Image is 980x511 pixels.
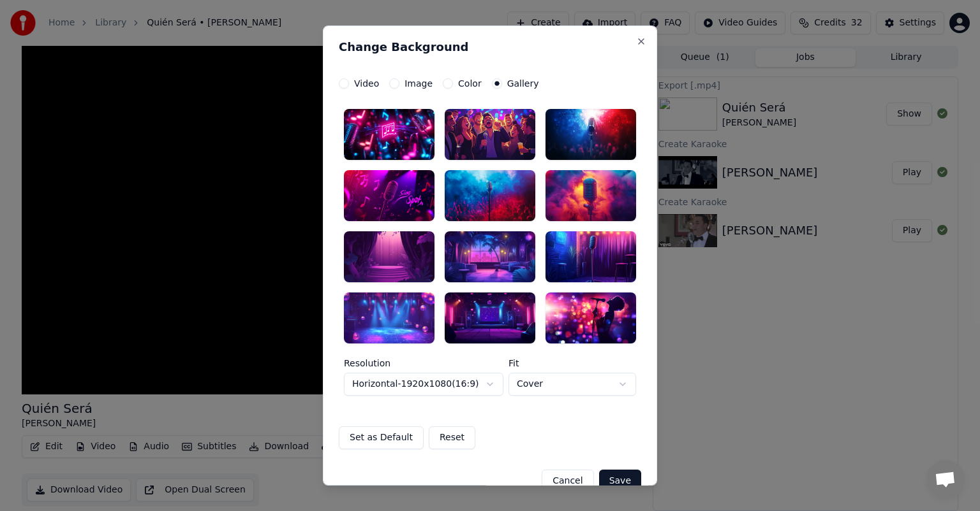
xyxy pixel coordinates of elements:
label: Image [405,79,433,88]
label: Gallery [507,79,539,88]
button: Reset [429,426,475,449]
h2: Change Background [339,41,641,53]
button: Save [599,470,641,493]
button: Cancel [542,470,593,493]
label: Fit [509,359,636,368]
label: Color [458,79,482,88]
label: Video [354,79,379,88]
button: Set as Default [339,426,424,449]
label: Resolution [344,359,503,368]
